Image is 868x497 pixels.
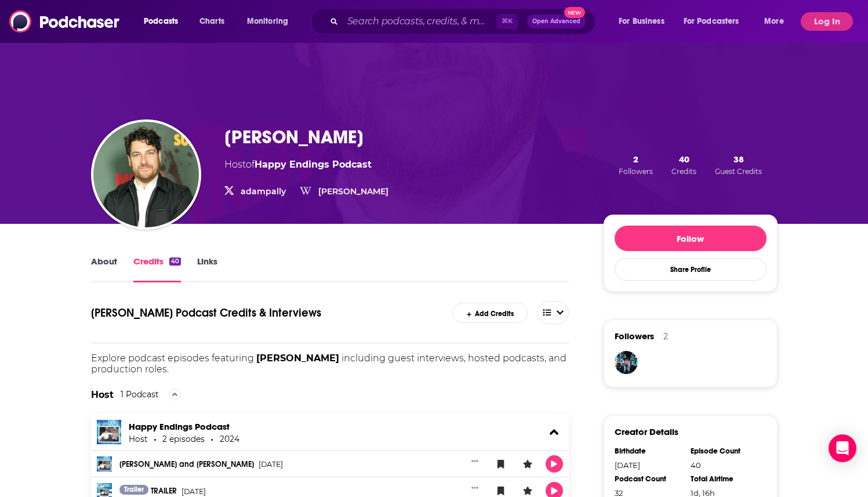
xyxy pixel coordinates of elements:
span: Host [224,159,246,170]
button: 40Credits [668,153,700,176]
span: Podcasts [144,13,178,30]
img: Podchaser - Follow, Share and Rate Podcasts [9,10,121,32]
button: Open AdvancedNew [527,14,586,28]
span: 40 [679,154,689,165]
span: ⌘ K [496,14,518,29]
div: The Host is the on-air master of ceremonies of the podcast and a consistent presence on every epi... [91,375,569,414]
button: Show More Button [467,455,483,467]
div: 40 [691,460,759,470]
img: alexlisov [615,351,638,374]
a: [PERSON_NAME] and [PERSON_NAME] [119,460,254,469]
div: Search podcasts, credits, & more... [322,8,606,35]
button: Follow [615,226,767,251]
img: Adam Pally [93,122,199,227]
span: [DATE] [259,460,283,469]
button: Bookmark Episode [492,455,510,473]
div: 1 Podcast [121,389,159,400]
div: Add Credits [452,303,527,323]
span: Followers [619,167,653,176]
div: [DATE] [615,460,683,470]
h3: [PERSON_NAME] [224,126,364,148]
div: 40 [169,257,181,266]
span: 2 [633,154,638,165]
img: David Caspe and Jonathan Groff [97,456,112,471]
span: of [246,159,372,170]
div: 2 [663,331,668,342]
span: Guest Credits [715,167,762,176]
span: Credits [671,167,696,176]
span: More [764,13,784,30]
button: Log In [801,12,853,31]
div: Open Intercom Messenger [829,434,856,462]
div: Host 2 episodes 2024 [129,434,239,444]
button: open menu [676,12,756,31]
button: Play [546,455,563,473]
button: Share Profile [615,258,767,281]
h2: Host [91,389,114,400]
span: For Business [619,13,664,30]
button: Leave a Rating [519,455,536,473]
button: 2Followers [615,153,656,176]
a: Charts [192,12,231,31]
div: Podcast Count [615,474,683,484]
button: open menu [756,12,798,31]
span: For Podcasters [684,13,739,30]
span: Open Advanced [532,19,580,24]
a: Links [197,256,217,282]
img: Happy Endings Podcast [97,420,121,444]
button: Show More Button [467,482,483,494]
button: open menu [239,12,303,31]
p: Explore podcast episodes featuring including guest interviews, hosted podcasts, and production ro... [91,353,569,375]
span: [PERSON_NAME] [256,353,339,364]
a: [PERSON_NAME] [318,186,388,197]
a: Credits40 [133,256,181,282]
span: New [564,7,585,18]
button: 38Guest Credits [711,153,765,176]
span: Monitoring [247,13,288,30]
div: Total Airtime [691,474,759,484]
button: open menu [537,301,569,324]
span: Trailer [124,486,144,493]
button: open menu [136,12,193,31]
h3: Creator Details [615,426,678,437]
h1: Adam Pally's Podcast Credits & Interviews [91,301,430,324]
span: Charts [199,13,224,30]
span: 38 [733,154,744,165]
a: About [91,256,117,282]
a: Happy Endings Podcast [255,159,372,170]
div: Birthdate [615,447,683,456]
div: Episode Count [691,447,759,456]
span: Followers [615,331,654,342]
a: adampally [241,186,286,197]
a: Happy Endings Podcast [129,421,230,432]
button: open menu [611,12,679,31]
input: Search podcasts, credits, & more... [343,12,496,31]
